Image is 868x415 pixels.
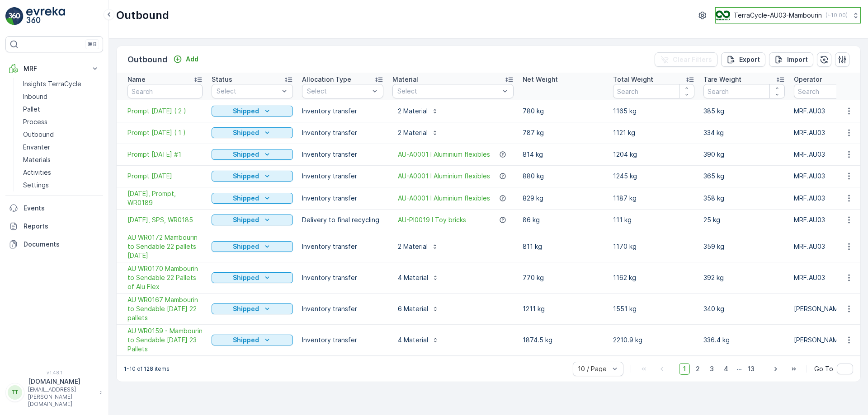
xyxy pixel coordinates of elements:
p: Material [392,75,418,84]
p: Shipped [233,273,259,282]
p: [DOMAIN_NAME] [28,377,95,386]
button: 4 Material [392,333,444,347]
a: Insights TerraCycle [19,78,103,90]
p: 2 Material [398,107,428,116]
p: Materials [23,155,51,164]
td: Inventory transfer [297,144,388,165]
p: 1187 kg [613,194,694,203]
p: Shipped [233,242,259,251]
a: Prompt 14/8/2025 ( 2 ) [127,107,203,116]
td: Inventory transfer [297,100,388,122]
button: Shipped [212,106,293,117]
span: Prompt [DATE] [127,172,203,181]
span: [DATE], SPS, WR0185 [127,215,203,224]
a: Settings [19,179,103,191]
p: ( +10:00 ) [826,12,848,19]
p: Outbound [116,8,169,23]
button: Shipped [212,214,293,225]
p: Total Weight [613,75,653,84]
button: 2 Material [392,126,444,140]
a: Events [5,199,103,217]
p: 2210.9 kg [613,336,694,345]
p: Envanter [23,143,50,152]
span: AU-A0001 I Aluminium flexibles [398,172,490,181]
p: TerraCycle-AU03-Mambourin [734,11,822,20]
p: 1162 kg [613,273,694,282]
div: TT [8,385,22,400]
p: 787 kg [523,128,604,137]
p: 811 kg [523,242,604,251]
button: Shipped [212,149,293,160]
p: Operator [794,75,822,84]
p: Activities [23,168,51,177]
span: 13 [744,363,759,375]
p: Allocation Type [302,75,351,84]
td: Inventory transfer [297,187,388,209]
a: Process [19,116,103,128]
button: Import [769,52,813,67]
button: Shipped [212,127,293,138]
p: 829 kg [523,194,604,203]
span: AU-A0001 I Aluminium flexibles [398,194,490,203]
p: 1551 kg [613,304,694,313]
span: 3 [706,363,718,375]
p: 4 Material [398,336,428,345]
p: 6 Material [398,304,428,313]
p: 365 kg [703,172,785,181]
span: AU WR0170 Mambourin to Sendable 22 Pallets of Alu Flex [127,264,203,291]
p: Clear Filters [673,55,712,64]
span: Prompt [DATE] ( 2 ) [127,107,203,116]
p: 1245 kg [613,172,694,181]
button: 2 Material [392,104,444,118]
a: 08/07/2025, SPS, WR0185 [127,215,203,224]
a: AU WR0159 - Mambourin to Sendable 8.5.2025 23 Pallets [127,326,203,354]
a: Prompt 07/08/2025 #1 [127,150,203,159]
button: 6 Material [392,302,444,316]
p: 2 Material [398,128,428,137]
span: Prompt [DATE] ( 1 ) [127,128,203,137]
a: Pallet [19,103,103,116]
td: Inventory transfer [297,165,388,187]
p: 334 kg [703,128,785,137]
span: [DATE], Prompt, WR0189 [127,189,203,207]
p: Documents [24,240,99,249]
p: Process [23,117,47,126]
p: Shipped [233,304,259,313]
a: Reports [5,217,103,235]
p: Pallet [23,105,40,114]
p: Shipped [233,172,259,181]
a: Documents [5,235,103,253]
p: 336.4 kg [703,336,785,345]
p: Shipped [233,107,259,116]
button: Export [721,52,765,67]
input: Search [127,84,203,98]
a: Prompt 14/8/2025 ( 1 ) [127,128,203,137]
p: Settings [23,181,49,190]
p: 385 kg [703,107,785,116]
p: 770 kg [523,273,604,282]
p: 1204 kg [613,150,694,159]
a: AU-A0001 I Aluminium flexibles [398,150,490,159]
p: Add [186,55,198,64]
p: Events [24,204,99,213]
p: 340 kg [703,304,785,313]
span: v 1.48.1 [5,370,103,375]
img: logo_light-DOdMpM7g.png [26,7,65,25]
td: Delivery to final recycling [297,209,388,231]
p: 1211 kg [523,304,604,313]
p: 359 kg [703,242,785,251]
p: Shipped [233,150,259,159]
p: Select [217,87,279,96]
p: 390 kg [703,150,785,159]
p: Reports [24,222,99,231]
button: Shipped [212,272,293,283]
span: AU WR0159 - Mambourin to Sendable [DATE] 23 Pallets [127,326,203,354]
p: Outbound [127,53,168,66]
p: Inbound [23,92,47,101]
p: Name [127,75,146,84]
p: 780 kg [523,107,604,116]
img: logo [5,7,24,25]
button: 2 Material [392,239,444,254]
span: 2 [692,363,704,375]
